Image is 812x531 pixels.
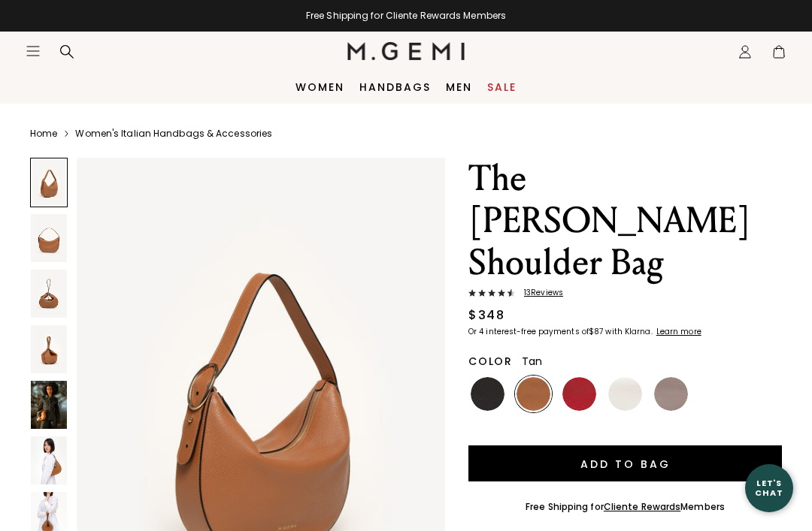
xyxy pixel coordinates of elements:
[31,436,67,484] img: The Evelina Shoulder Bag
[608,377,642,411] img: Ivory
[31,381,67,429] img: The Evelina Shoulder Bag
[471,377,504,411] img: Black
[31,270,67,318] img: The Evelina Shoulder Bag
[522,354,543,369] span: Tan
[654,377,688,411] img: Light Mushroom
[468,355,513,367] h2: Color
[517,377,550,411] img: Tan
[31,325,67,373] img: The Evelina Shoulder Bag
[468,158,782,284] h1: The [PERSON_NAME] Shoulder Bag
[526,501,725,513] div: Free Shipping for Members
[605,326,654,337] klarna-placement-style-body: with Klarna
[656,326,701,337] klarna-placement-style-cta: Learn more
[295,81,344,93] a: Women
[359,81,431,93] a: Handbags
[446,81,472,93] a: Men
[75,128,272,140] a: Women's Italian Handbags & Accessories
[468,288,782,300] a: 13Reviews
[468,445,782,481] button: Add to Bag
[562,377,596,411] img: Cardinal Red
[468,326,589,337] klarna-placement-style-body: Or 4 interest-free payments of
[487,81,517,93] a: Sale
[745,478,793,497] div: Let's Chat
[26,44,41,59] button: Open site menu
[30,128,57,140] a: Home
[468,306,504,324] div: $348
[589,326,603,337] klarna-placement-style-amount: $87
[604,500,681,513] a: Cliente Rewards
[31,214,67,262] img: The Evelina Shoulder Bag
[655,327,701,336] a: Learn more
[515,288,563,297] span: 13 Review s
[347,42,465,60] img: M.Gemi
